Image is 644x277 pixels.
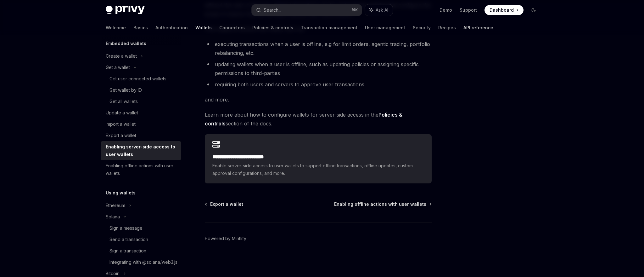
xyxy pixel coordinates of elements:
a: Policies & controls [252,20,293,35]
a: Connectors [219,20,245,35]
a: Support [460,7,477,13]
a: Enabling offline actions with user wallets [334,201,431,207]
div: Import a wallet [106,120,136,128]
div: Get all wallets [109,98,138,105]
a: Sign a transaction [101,245,181,257]
button: Ask AI [365,4,393,16]
div: Create a wallet [106,52,137,60]
a: Export a wallet [101,130,181,141]
span: Enabling offline actions with user wallets [334,201,426,207]
li: updating wallets when a user is offline, such as updating policies or assigning specific permissi... [205,60,432,78]
a: Enabling offline actions with user wallets [101,160,181,179]
a: Transaction management [301,20,357,35]
a: Export a wallet [205,201,243,207]
div: Enabling offline actions with user wallets [106,162,177,177]
a: Get wallet by ID [101,84,181,96]
a: Integrating with @solana/web3.js [101,257,181,268]
span: Ask AI [376,7,388,13]
a: Enabling server-side access to user wallets [101,141,181,160]
a: Authentication [155,20,188,35]
a: Dashboard [484,5,524,15]
a: Sign a message [101,222,181,234]
a: Security [413,20,431,35]
span: Export a wallet [210,201,243,207]
div: Sign a message [109,224,143,232]
a: Basics [133,20,148,35]
div: Get user connected wallets [109,75,166,83]
a: Powered by Mintlify [205,235,246,242]
div: Enabling server-side access to user wallets [106,143,177,158]
div: Send a transaction [109,236,148,243]
div: Export a wallet [106,132,136,139]
span: Learn more about how to configure wallets for server-side access in the section of the docs. [205,110,432,128]
a: API reference [463,20,493,35]
a: Get all wallets [101,96,181,107]
h5: Using wallets [106,189,136,197]
div: Solana [106,213,120,221]
button: Toggle dark mode [529,5,539,15]
li: executing transactions when a user is offline, e.g for limit orders, agentic trading, portfolio r... [205,40,432,57]
img: dark logo [106,6,145,14]
div: Ethereum [106,202,125,209]
div: Integrating with @solana/web3.js [109,258,177,266]
a: Import a wallet [101,118,181,130]
a: Get user connected wallets [101,73,181,84]
div: Get wallet by ID [109,86,142,94]
a: User management [365,20,405,35]
a: Demo [440,7,452,13]
span: and more. [205,95,432,104]
div: Update a wallet [106,109,138,117]
a: Update a wallet [101,107,181,118]
span: ⌘ K [351,8,358,13]
a: Welcome [106,20,126,35]
span: Dashboard [490,7,514,13]
a: Send a transaction [101,234,181,245]
li: requiring both users and servers to approve user transactions [205,80,432,89]
div: Search... [264,6,281,14]
span: Enable server-side access to user wallets to support offline transactions, offline updates, custo... [212,162,424,177]
a: Wallets [195,20,212,35]
button: Search...⌘K [252,4,362,16]
div: Get a wallet [106,64,130,71]
a: Recipes [438,20,456,35]
div: Sign a transaction [109,247,146,255]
